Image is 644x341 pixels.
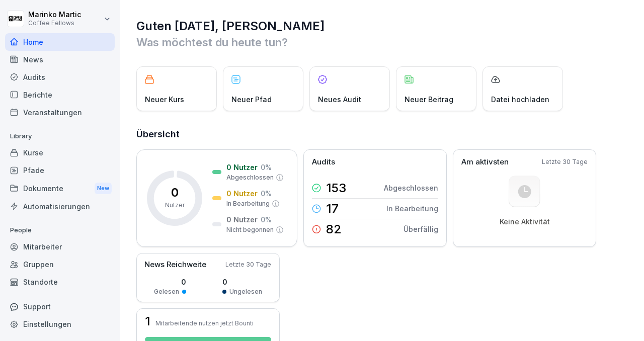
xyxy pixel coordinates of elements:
a: Gruppen [5,255,115,273]
p: Letzte 30 Tage [542,157,588,166]
p: Gelesen [154,287,179,296]
p: 0 Nutzer [226,162,258,173]
p: People [5,222,115,238]
p: 17 [326,203,339,215]
a: Automatisierungen [5,198,115,215]
a: Mitarbeiter [5,238,115,255]
p: Neuer Beitrag [405,94,453,105]
p: Keine Aktivität [500,217,550,226]
p: 0 % [261,162,272,173]
p: In Bearbeitung [386,203,438,214]
p: Letzte 30 Tage [225,260,271,269]
a: Veranstaltungen [5,104,115,121]
p: 0 [154,277,186,287]
p: Nicht begonnen [226,225,274,234]
p: 0 Nutzer [226,214,258,225]
p: Audits [312,156,335,168]
h3: 1 [145,315,150,327]
a: Pfade [5,161,115,179]
p: Was möchtest du heute tun? [136,34,629,50]
h2: Übersicht [136,127,629,141]
p: Library [5,128,115,144]
p: 153 [326,182,346,194]
p: Abgeschlossen [226,173,274,182]
a: News [5,51,115,68]
a: Home [5,33,115,51]
p: Coffee Fellows [28,20,81,27]
a: Berichte [5,86,115,104]
h1: Guten [DATE], [PERSON_NAME] [136,18,629,34]
p: 0 [222,277,262,287]
p: Datei hochladen [491,94,549,105]
p: 0 [171,187,179,199]
p: News Reichweite [144,259,206,271]
a: DokumenteNew [5,179,115,198]
p: Nutzer [165,201,185,210]
div: New [95,183,112,194]
p: Neuer Pfad [231,94,272,105]
a: Einstellungen [5,315,115,333]
div: Support [5,298,115,315]
p: Marinko Martic [28,11,81,19]
p: Neuer Kurs [145,94,184,105]
p: 0 % [261,214,272,225]
div: Dokumente [5,179,115,198]
p: 0 Nutzer [226,188,258,199]
a: Audits [5,68,115,86]
a: Kurse [5,144,115,161]
p: Ungelesen [229,287,262,296]
p: Neues Audit [318,94,361,105]
p: Am aktivsten [461,156,509,168]
a: Standorte [5,273,115,291]
p: Abgeschlossen [384,183,438,193]
p: Überfällig [404,224,438,234]
p: In Bearbeitung [226,199,270,208]
p: Mitarbeitende nutzen jetzt Bounti [155,319,254,327]
p: 82 [326,223,342,235]
p: 0 % [261,188,272,199]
